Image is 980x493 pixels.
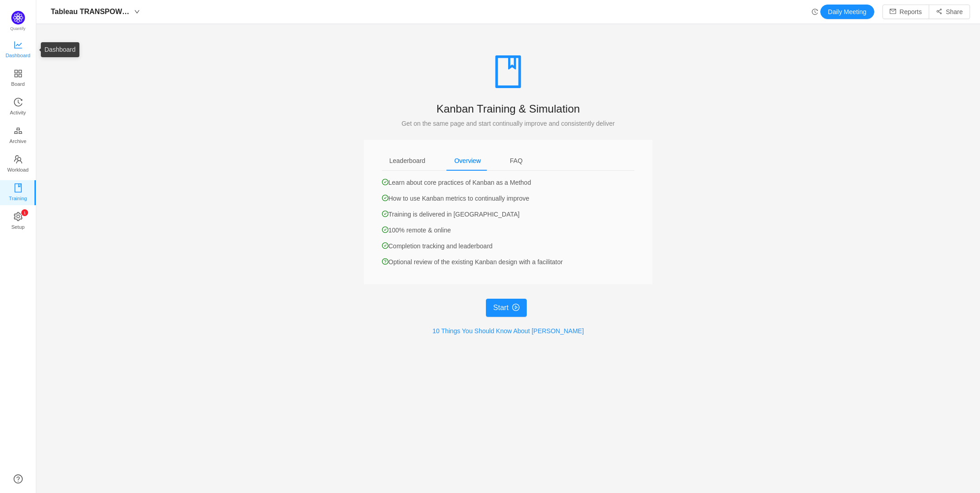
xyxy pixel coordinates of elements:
a: Workload [14,155,23,173]
i: icon: check-circle [382,179,388,185]
i: icon: line-chart [14,40,23,49]
a: icon: settingSetup [14,212,23,231]
div: Leaderboard [382,151,432,171]
i: icon: team [14,155,23,164]
span: Dashboard [5,46,30,64]
div: Overview [447,151,488,171]
i: icon: history [14,98,23,107]
button: Daily Meeting [820,5,874,19]
div: Kanban Training & Simulation [364,99,652,118]
a: icon: question-circle [14,474,23,483]
span: Tableau TRANSPOWKF [51,5,132,19]
div: FAQ [503,151,530,171]
i: icon: book [492,55,524,88]
i: icon: book [14,183,23,192]
img: Quantify [11,11,25,25]
span: Activity [10,104,26,122]
span: Setup [11,218,24,236]
a: Board [14,69,23,88]
sup: 1 [21,209,28,216]
a: 10 Things You Should Know About [PERSON_NAME] [432,327,584,335]
a: Training [14,184,23,202]
a: Activity [14,98,23,116]
i: icon: appstore [14,69,23,78]
p: 100% remote & online [382,226,634,235]
i: icon: gold [14,126,23,135]
i: icon: check-circle [382,195,388,201]
p: Learn about core practices of Kanban as a Method [382,178,634,187]
button: Starticon: play-circle [486,299,527,317]
i: icon: history [812,9,818,15]
i: icon: question-circle [382,258,388,265]
i: icon: down [134,9,140,15]
div: Get on the same page and start continually improve and consistently deliver [364,118,652,128]
span: Training [9,189,27,207]
p: Optional review of the existing Kanban design with a facilitator [382,257,634,267]
a: Dashboard [14,41,23,59]
p: 1 [23,209,25,216]
span: Board [11,75,25,93]
button: icon: share-altShare [929,5,970,19]
i: icon: check-circle [382,211,388,217]
p: Completion tracking and leaderboard [382,242,634,251]
p: Training is delivered in [GEOGRAPHIC_DATA] [382,210,634,219]
i: icon: check-circle [382,227,388,233]
i: icon: check-circle [382,242,388,249]
a: Archive [14,127,23,145]
span: Archive [10,132,26,150]
span: Quantify [10,26,26,31]
p: How to use Kanban metrics to continually improve [382,194,634,203]
i: icon: setting [14,212,23,221]
span: Workload [7,161,29,179]
button: icon: mailReports [882,5,929,19]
